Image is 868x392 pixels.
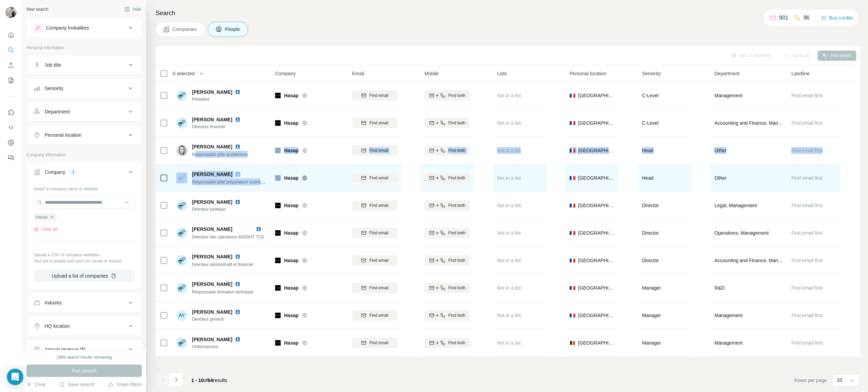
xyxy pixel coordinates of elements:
button: Navigate to next page [169,373,183,387]
span: Find email first [791,120,823,126]
button: Personal location [27,127,142,143]
button: Find email [352,228,397,238]
span: 🇫🇷 [570,202,575,209]
button: Find both [425,200,470,211]
span: 🇫🇷 [570,284,575,291]
button: Find email [352,200,397,211]
button: Find email [352,338,397,348]
img: LinkedIn logo [235,171,240,177]
span: Hasap [284,175,298,181]
span: Hasap [284,92,298,99]
span: Accounting and Finance, Management, Business Support [714,257,783,264]
span: Not in a list [497,148,521,153]
span: [PERSON_NAME] [192,171,232,178]
button: Find both [425,310,470,321]
img: LinkedIn logo [235,281,240,287]
span: C-Level [642,120,658,126]
img: Logo of Hasap [275,230,281,236]
img: Avatar [176,337,187,348]
span: Find email [369,230,388,236]
p: 10 [837,377,842,383]
span: 🇧🇪 [570,339,575,346]
span: Mobile [425,70,439,77]
div: Industry [45,299,62,306]
span: Manager [642,313,661,318]
button: Find both [425,173,470,183]
span: [GEOGRAPHIC_DATA] [578,202,615,209]
img: Logo of Hasap [275,120,281,126]
span: [PERSON_NAME] [192,226,232,232]
img: Logo of Hasap [275,175,281,181]
span: Find email [369,92,388,99]
span: R&D [714,284,725,291]
span: Responsable pôle préparation/ coordination chantier [192,179,288,184]
button: My lists [5,74,16,87]
img: LinkedIn logo [256,226,261,232]
span: Hasap [284,147,298,154]
p: 901 [779,14,788,22]
span: Find email first [791,285,823,291]
span: 🇫🇷 [570,175,575,181]
span: Not in a list [497,203,521,208]
span: [GEOGRAPHIC_DATA] [578,92,615,99]
span: Companies [172,26,198,33]
button: HQ location [27,318,142,334]
span: [GEOGRAPHIC_DATA] [578,284,615,291]
div: 1990 search results remaining [57,354,112,360]
span: [GEOGRAPHIC_DATA] [578,120,615,126]
span: 🇫🇷 [570,147,575,154]
span: [PERSON_NAME] [192,116,232,123]
span: Department [714,70,740,77]
button: Upload a list of companies [34,270,135,282]
span: Manager [642,340,661,346]
span: Président [192,96,243,102]
span: C-Level [642,93,658,98]
div: HQ location [45,323,70,329]
button: Find both [425,118,470,128]
button: Seniority [27,80,142,97]
img: Avatar [176,117,187,128]
span: Manager [642,285,661,291]
img: LinkedIn logo [235,117,240,122]
img: LinkedIn logo [235,199,240,205]
p: 96 [803,14,810,22]
span: [GEOGRAPHIC_DATA] [578,229,615,236]
span: Management [714,312,743,319]
span: Not in a list [497,313,521,318]
img: Logo of Hasap [275,313,281,318]
button: Find both [425,255,470,266]
div: Job title [45,61,61,68]
button: Industry [27,294,142,311]
button: Company1 [27,164,142,183]
span: Director [642,203,659,208]
span: Company [275,70,296,77]
span: Ordonnanceur [192,344,243,350]
button: Find both [425,283,470,293]
button: Find email [352,118,397,128]
span: Directeur juridique [192,206,243,212]
button: Buy credits [821,13,853,23]
span: 🇫🇷 [570,92,575,99]
span: Find both [448,230,465,236]
img: Logo of Hasap [275,148,281,153]
div: Seniority [45,85,63,92]
span: Hasap [284,120,298,126]
button: Find email [352,283,397,293]
span: [GEOGRAPHIC_DATA] [578,257,615,264]
span: People [225,26,241,33]
span: Find email [369,120,388,126]
span: [PERSON_NAME] [192,253,232,260]
button: Clear [26,381,46,388]
button: Find email [352,310,397,321]
span: Find both [448,120,465,126]
span: Director [642,230,659,236]
span: Not in a list [497,93,521,98]
span: Hasap [284,229,298,236]
span: 64 [208,378,213,383]
p: Company information [26,152,142,158]
div: Personal location [45,132,81,138]
img: Avatar [5,7,16,18]
span: Hasap [284,284,298,291]
span: Find both [448,147,465,154]
button: Department [27,103,142,120]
